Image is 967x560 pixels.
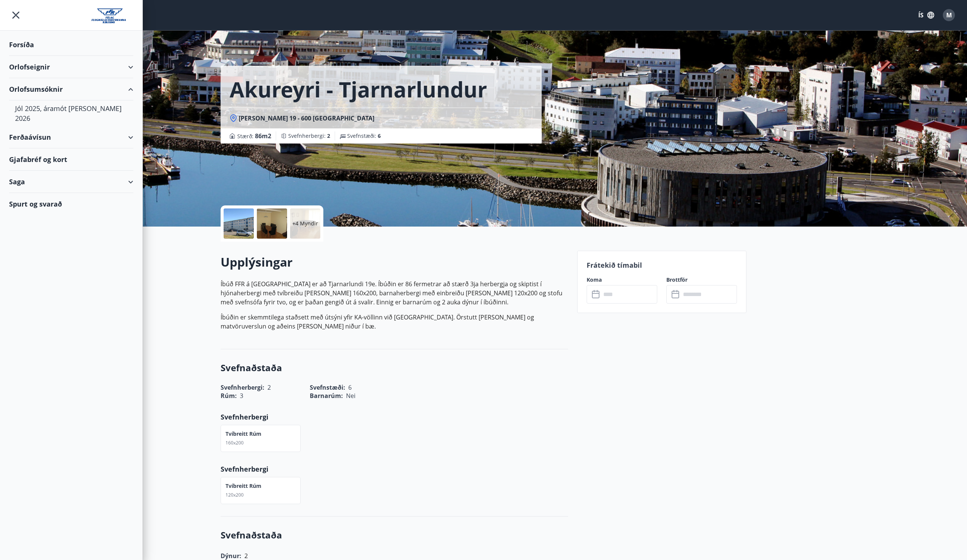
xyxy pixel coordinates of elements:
p: Tvíbreitt rúm [226,430,261,438]
span: 120x200 [226,492,244,498]
label: Koma [587,276,657,284]
div: Orlofsumsóknir [9,78,133,100]
p: Íbúðin er skemmtilega staðsett með útsýni yfir KA-völlinn við [GEOGRAPHIC_DATA]. Örstutt [PERSON_... [221,313,568,331]
h3: Svefnaðstaða [221,529,568,541]
button: M [940,6,958,24]
div: Jól 2025, áramót [PERSON_NAME] 2026 [15,100,127,126]
div: Ferðaávísun [9,126,133,148]
span: Nei [346,392,355,400]
p: Svefnherbergi [221,412,568,422]
h3: Svefnaðstaða [221,361,568,374]
p: +4 Myndir [292,220,318,227]
button: ÍS [914,8,938,22]
span: [PERSON_NAME] 19 - 600 [GEOGRAPHIC_DATA] [239,114,374,122]
p: Svefnherbergi [221,464,568,474]
span: M [946,11,952,19]
img: union_logo [91,8,133,23]
span: 160x200 [226,440,244,446]
div: Saga [9,171,133,193]
span: Rúm : [221,392,237,400]
span: 3 [240,392,243,400]
span: 2 [327,132,330,139]
div: Spurt og svarað [9,193,133,215]
div: Gjafabréf og kort [9,148,133,171]
span: Svefnstæði : [347,132,381,140]
div: Forsíða [9,34,133,56]
p: Frátekið tímabil [587,260,737,270]
div: Orlofseignir [9,56,133,78]
span: Stærð : [237,131,271,140]
span: Barnarúm : [310,392,343,400]
span: 6 [378,132,381,139]
p: Íbúð FFR á [GEOGRAPHIC_DATA] er að Tjarnarlundi 19e. Íbúðin er 86 fermetrar að stærð 3ja herbergj... [221,279,568,307]
h1: Akureyri - Tjarnarlundur [230,75,487,103]
span: 86 m2 [255,132,271,140]
label: Brottför [666,276,737,284]
button: menu [9,8,23,22]
span: Svefnherbergi : [288,132,330,140]
span: Dýnur: [221,552,241,560]
h2: Upplýsingar [221,254,568,270]
p: Tvíbreitt rúm [226,482,261,490]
